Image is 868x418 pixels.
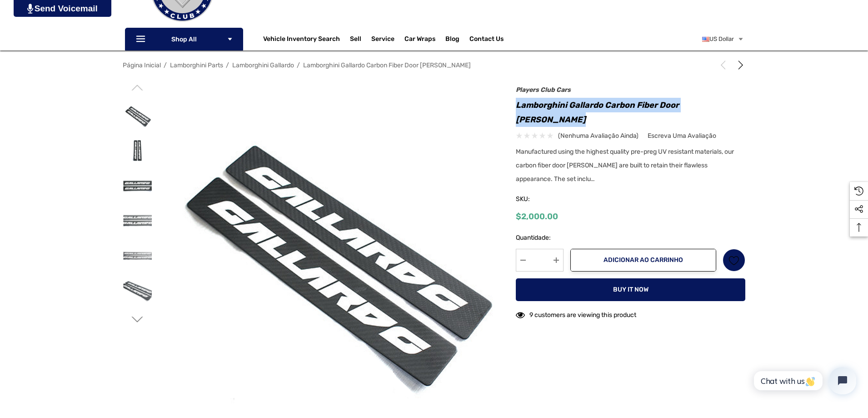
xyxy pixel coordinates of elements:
[232,61,294,69] a: Lamborghini Gallardo
[123,61,161,69] a: Página inicial
[570,249,716,272] button: Adicionar ao carrinho
[123,101,152,130] img: Lamborghini Gallardo Door Sills
[648,130,716,141] a: Escreva uma avaliação
[123,171,152,200] img: Lamborghini Gallardo Door Sills
[371,35,394,45] a: Service
[445,35,459,45] a: Blog
[135,34,149,45] svg: Icon Line
[263,35,340,45] a: Vehicle Inventory Search
[854,186,863,196] svg: Recently Viewed
[123,136,152,165] img: Lamborghini Gallardo Door Sills
[404,30,445,48] a: Car Wraps
[648,132,716,140] span: Escreva uma avaliação
[516,232,564,243] label: Quantidade:
[516,307,636,321] div: 9 customers are viewing this product
[516,278,745,301] button: Buy it now
[132,82,143,93] svg: Ir para o slide 2 de 2
[469,35,504,45] a: Contact Us
[558,130,639,141] span: (nenhuma avaliação ainda)
[170,61,223,69] a: Lamborghini Parts
[132,314,143,325] svg: Ir para o slide 2 de 2
[723,249,745,272] a: Lista de desejos
[516,98,745,127] h1: Lamborghini Gallardo Carbon Fiber Door [PERSON_NAME]
[404,35,435,45] span: Car Wraps
[702,30,744,48] a: Selecione a moeda: USD
[516,148,734,183] span: Manufactured using the highest quality pre-preg UV resistant materials, our carbon fiber door [PE...
[516,193,561,206] span: SKU:
[123,241,152,270] img: Lamborghini Gallardo Door Sills
[854,205,863,214] svg: Social Media
[125,28,243,50] p: Shop All
[516,86,571,94] a: Players Club Cars
[350,30,371,48] a: Sell
[227,36,233,42] svg: Icon Arrow Down
[123,276,152,305] img: Lamborghini Gallardo Door Sills
[123,57,745,73] nav: Breadcrumb
[516,212,558,222] span: $2,000.00
[350,35,361,45] span: Sell
[123,206,152,235] img: Lamborghini Gallardo Door Sills
[303,61,471,69] a: Lamborghini Gallardo Carbon Fiber Door [PERSON_NAME]
[744,359,864,402] iframe: Tidio Chat
[850,223,868,232] svg: Top
[729,255,739,266] svg: Lista de desejos
[718,60,731,70] a: Anterior
[27,4,33,14] img: PjwhLS0gR2VuZXJhdG9yOiBHcmF2aXQuaW8gLS0+PHN2ZyB4bWxucz0iaHR0cDovL3d3dy53My5vcmcvMjAwMC9zdmciIHhtb...
[733,60,745,70] a: Próximo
